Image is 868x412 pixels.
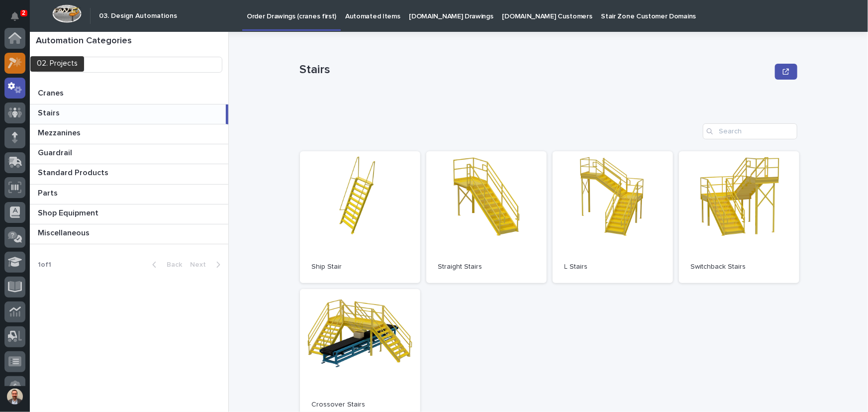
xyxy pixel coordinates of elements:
button: Back [144,260,186,269]
p: Switchback Stairs [691,263,787,271]
a: MiscellaneousMiscellaneous [30,224,228,244]
a: Straight Stairs [426,151,547,283]
img: Workspace Logo [52,4,82,23]
p: Miscellaneous [38,226,92,238]
p: Parts [38,187,60,198]
a: Shop EquipmentShop Equipment [30,205,228,224]
span: Back [161,261,182,268]
p: L Stairs [565,263,661,271]
span: Next [190,261,212,268]
p: Stairs [38,106,62,118]
p: Shop Equipment [38,206,100,218]
a: GuardrailGuardrail [30,144,228,164]
input: Search [703,123,797,139]
p: Mezzanines [38,126,83,138]
p: 2 [22,9,25,16]
a: PartsParts [30,185,228,205]
h1: Automation Categories [36,36,222,47]
a: CranesCranes [30,85,228,104]
button: Notifications [4,6,25,27]
p: Cranes [38,87,66,98]
div: Notifications2 [12,12,25,28]
button: Next [186,260,228,269]
p: Straight Stairs [438,263,535,271]
a: L Stairs [553,151,673,283]
a: Standard ProductsStandard Products [30,164,228,184]
p: Stairs [300,63,772,77]
input: Search [36,57,222,73]
a: Switchback Stairs [679,151,799,283]
p: Crossover Stairs [312,401,408,409]
p: Ship Stair [312,263,408,271]
p: Guardrail [38,146,74,158]
p: Standard Products [38,166,110,178]
a: StairsStairs [30,104,228,124]
a: Ship Stair [300,151,420,283]
h2: 03. Design Automations [99,12,177,20]
button: users-avatar [4,386,25,407]
a: MezzaninesMezzanines [30,124,228,144]
p: 1 of 1 [30,253,59,277]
